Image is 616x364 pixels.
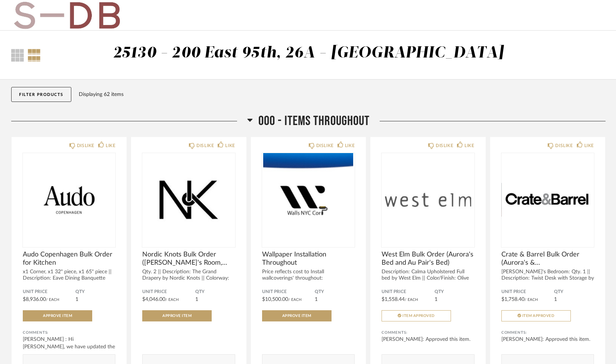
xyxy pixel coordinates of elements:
span: / Each [525,298,538,302]
div: Description: Calma Upholstered Full bed by West Elm || Color/Finish: Olive Knit ... [382,269,474,288]
div: x1 Corner, x1 32" piece, x1 65" piece || Description: Eave Dining Banquette by... [23,269,115,288]
img: undefined [23,153,115,246]
span: / Each [405,298,418,302]
img: undefined [262,153,355,246]
span: 1 [554,297,557,302]
div: [PERSON_NAME]: Approved this item. [501,336,594,343]
div: LIKE [106,142,115,149]
span: 1 [435,297,438,302]
div: LIKE [225,142,235,149]
span: $8,936.00 [23,297,46,302]
span: QTY [554,289,594,295]
span: $1,758.40 [501,297,525,302]
div: DISLIKE [316,142,334,149]
div: [PERSON_NAME]: Approved this item. [382,336,474,343]
button: Approve Item [262,310,332,321]
div: LIKE [584,142,594,149]
span: Audo Copenhagen Bulk Order for Kitchen [23,251,115,267]
div: DISLIKE [196,142,214,149]
div: LIKE [464,142,474,149]
span: / Each [288,298,302,302]
span: / Each [46,298,59,302]
span: Unit Price [382,289,434,295]
span: $4,046.00 [142,297,165,302]
button: Approve Item [23,310,92,321]
button: Item Approved [501,310,571,321]
div: DISLIKE [436,142,453,149]
img: undefined [382,153,474,246]
div: Comments: [501,329,594,336]
div: Comments: [23,329,115,336]
span: Unit Price [501,289,554,295]
button: Approve Item [142,310,212,321]
span: $1,558.44 [382,297,405,302]
div: [PERSON_NAME] : Hi [PERSON_NAME], we have updated the fabrics and details for the ... [23,336,115,358]
span: 1 [195,297,198,302]
div: Price reflects cost to Install wallcoverings' throughout: [PERSON_NAME]'s Bed... [262,269,355,288]
span: Crate & Barrel Bulk Order (Aurora's & [PERSON_NAME]'s Desks) [501,251,594,267]
img: undefined [501,153,594,246]
span: QTY [435,289,475,295]
span: QTY [195,289,235,295]
div: DISLIKE [77,142,94,149]
div: Displaying 62 items [79,90,602,99]
div: Comments: [382,329,474,336]
span: $10,500.00 [262,297,288,302]
img: undefined [142,153,235,246]
span: Unit Price [262,289,315,295]
div: Qty. 2 || Description: The Grand Drapery by Nordic Knots || Colorway: Old Rose ... [142,269,235,288]
span: Item Approved [402,314,435,318]
span: 1 [75,297,78,302]
span: Unit Price [23,289,75,295]
span: 1 [315,297,318,302]
span: / Each [165,298,179,302]
span: Approve Item [162,314,192,318]
span: Approve Item [43,314,72,318]
img: b32ebaae-4786-4be9-8124-206f41a110d9.jpg [11,0,122,30]
span: QTY [75,289,115,295]
span: Item Approved [522,314,555,318]
div: [PERSON_NAME]'s Bedroom: Qty. 1 || Description: Twist Desk with Storage by Crate & Ba... [501,269,594,288]
span: Nordic Knots Bulk Order ([PERSON_NAME]'s Room, [PERSON_NAME]'s Room, [PERSON_NAME]'s Room, and Au... [142,251,235,267]
span: West Elm Bulk Order (Aurora's Bed and Au Pair's Bed) [382,251,474,267]
span: Wallpaper Installation Throughout [262,251,355,267]
span: 000 - ITEMS THROUGHOUT [258,113,370,129]
div: 25130 - 200 East 95th, 26A - [GEOGRAPHIC_DATA] [113,45,504,61]
button: Item Approved [382,310,451,321]
span: Approve Item [282,314,311,318]
div: LIKE [345,142,355,149]
button: Filter Products [11,87,71,102]
span: Unit Price [142,289,195,295]
span: QTY [315,289,355,295]
div: DISLIKE [555,142,573,149]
